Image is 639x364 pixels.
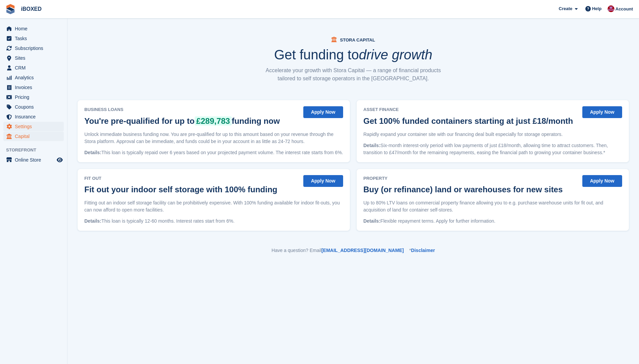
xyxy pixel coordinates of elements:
[15,53,55,63] span: Sites
[363,131,622,138] p: Rapidly expand your container site with our financing deal built especially for storage operators.
[363,116,573,125] h2: Get 100% funded containers starting at just £18/month
[84,106,283,113] span: Business Loans
[84,218,102,224] span: Details:
[592,5,602,12] span: Help
[15,24,55,33] span: Home
[84,150,102,155] span: Details:
[363,175,566,182] span: Property
[363,199,622,214] p: Up to 80% LTV loans on commercial property finance allowing you to e.g. purchase warehouse units ...
[18,3,44,15] a: iBOXED
[363,143,381,148] span: Details:
[3,155,64,165] a: menu
[15,155,55,165] span: Online Store
[340,37,375,43] span: Stora Capital
[3,92,64,102] a: menu
[84,149,343,156] p: This loan is typically repaid over 6 years based on your projected payment volume. The interest r...
[15,132,55,141] span: Capital
[3,102,64,112] a: menu
[15,44,55,53] span: Subscriptions
[582,175,622,187] button: Apply Now
[262,66,444,83] p: Accelerate your growth with Stora Capital — a range of financial products tailored to self storag...
[56,156,64,164] a: Preview store
[3,53,64,63] a: menu
[363,218,622,225] p: Flexible repayment terms. Apply for further information.
[84,185,277,194] h2: Fit out your indoor self storage with 100% funding
[3,132,64,141] a: menu
[78,247,629,254] p: Have a question? Email *
[84,131,343,145] p: Unlock immediate business funding now. You are pre-qualified for up to this amount based on your ...
[411,248,435,253] a: Disclaimer
[303,175,343,187] button: Apply Now
[363,142,622,156] p: Six-month interest-only period with low payments of just £18/month, allowing time to attract cust...
[303,106,343,118] button: Apply Now
[84,175,281,182] span: Fit Out
[15,102,55,112] span: Coupons
[15,83,55,92] span: Invoices
[15,92,55,102] span: Pricing
[15,73,55,82] span: Analytics
[3,112,64,121] a: menu
[559,5,572,12] span: Create
[3,83,64,92] a: menu
[3,63,64,73] a: menu
[3,24,64,33] a: menu
[3,73,64,82] a: menu
[15,122,55,131] span: Settings
[3,122,64,131] a: menu
[359,47,433,62] i: drive growth
[6,147,67,153] span: Storefront
[84,199,343,214] p: Fitting out an indoor self storage facility can be prohibitively expensive. With 100% funding ava...
[5,4,16,14] img: stora-icon-8386f47178a22dfd0bd8f6a31ec36ba5ce8667c1dd55bd0f319d3a0aa187defe.svg
[84,116,280,125] h2: You're pre-qualified for up to funding now
[84,218,343,225] p: This loan is typically 12-60 months. Interest rates start from 6%.
[195,116,232,125] span: £289,783
[615,6,633,12] span: Account
[363,106,576,113] span: Asset Finance
[274,48,432,61] h1: Get funding to
[3,34,64,43] a: menu
[15,63,55,73] span: CRM
[3,44,64,53] a: menu
[15,34,55,43] span: Tasks
[363,185,563,194] h2: Buy (or refinance) land or warehouses for new sites
[15,112,55,121] span: Insurance
[582,106,622,118] button: Apply Now
[608,5,614,12] img: Amanda Forder
[363,218,381,224] span: Details:
[322,248,404,253] a: [EMAIL_ADDRESS][DOMAIN_NAME]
